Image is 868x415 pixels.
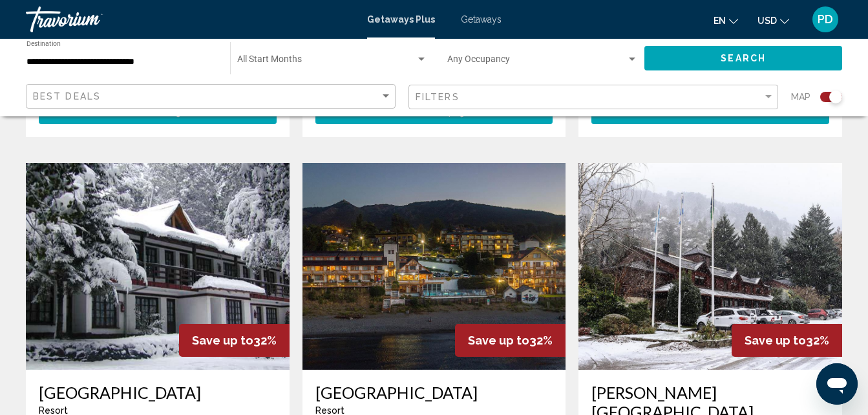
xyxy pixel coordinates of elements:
[367,14,435,25] a: Getaways Plus
[714,16,726,26] span: en
[468,334,529,347] span: Save up to
[461,14,502,25] a: Getaways
[809,6,842,33] button: User Menu
[721,54,766,64] span: Search
[26,6,354,32] a: Travorium
[455,324,566,357] div: 32%
[791,88,810,106] span: Map
[179,324,290,357] div: 32%
[578,163,842,370] img: ii_rda1.jpg
[732,324,842,357] div: 32%
[315,383,553,402] a: [GEOGRAPHIC_DATA]
[745,334,806,347] span: Save up to
[714,11,738,30] button: Change language
[302,163,566,370] img: ii_hdl1.jpg
[818,13,833,26] span: PD
[39,383,277,402] a: [GEOGRAPHIC_DATA]
[816,363,858,405] iframe: Botón para iniciar la ventana de mensajería
[416,92,460,102] span: Filters
[192,334,253,347] span: Save up to
[757,11,789,30] button: Change currency
[33,91,392,102] mat-select: Sort by
[408,84,778,111] button: Filter
[644,46,842,70] button: Search
[33,91,101,101] span: Best Deals
[26,163,290,370] img: ii_cgo1.jpg
[757,16,777,26] span: USD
